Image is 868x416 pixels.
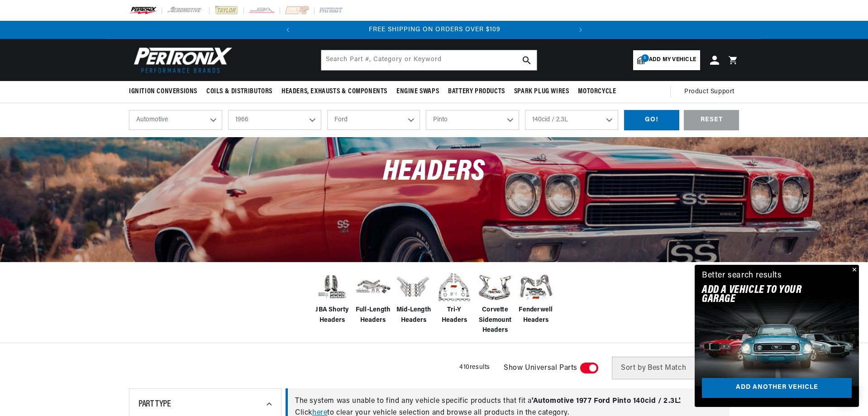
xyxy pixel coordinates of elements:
span: Tri-Y Headers [436,305,472,325]
a: Full-Length Headers Full-Length Headers [355,269,391,325]
span: Product Support [684,87,734,97]
a: Corvette Sidemount Headers Corvette Sidemount Headers [477,269,513,335]
span: Add my vehicle [649,56,696,64]
span: Mid-Length Headers [396,305,432,325]
div: Announcement [297,25,572,35]
summary: Spark Plug Wires [510,81,574,102]
a: Mid-Length Headers Mid-Length Headers [396,269,432,325]
span: Show Universal Parts [504,363,577,374]
img: Full-Length Headers [355,273,391,301]
img: Pertronix [129,44,233,76]
span: Corvette Sidemount Headers [477,305,513,335]
select: Model [426,110,519,130]
select: Make [327,110,420,130]
button: search button [517,50,537,70]
summary: Battery Products [444,81,510,102]
span: JBA Shorty Headers [314,305,350,325]
summary: Coils & Distributors [202,81,277,102]
span: Full-Length Headers [355,305,391,325]
span: Headers [383,158,485,187]
img: Corvette Sidemount Headers [477,269,513,305]
span: ' Automotive 1977 Ford Pinto 140cid / 2.3L '. [532,397,681,405]
img: Tri-Y Headers [436,269,472,305]
select: Year [228,110,321,130]
a: JBA Shorty Headers JBA Shorty Headers [314,269,350,325]
select: Ride Type [129,110,222,130]
h2: Add A VEHICLE to your garage [702,286,829,304]
summary: Product Support [684,81,739,103]
summary: Engine Swaps [392,81,444,102]
div: RESET [684,110,739,130]
span: Ignition Conversions [129,87,197,96]
a: 3Add my vehicle [633,50,700,70]
span: Motorcycle [578,87,616,96]
div: GO! [624,110,679,130]
span: Battery Products [448,87,505,96]
span: Engine Swaps [396,87,439,96]
button: Close [848,265,859,276]
img: Fenderwell Headers [518,269,554,305]
summary: Headers, Exhausts & Components [277,81,392,102]
span: 410 results [459,364,490,371]
div: 2 of 2 [297,25,572,35]
span: Part Type [138,400,171,409]
a: Tri-Y Headers Tri-Y Headers [436,269,472,325]
a: Add another vehicle [702,378,852,398]
span: Fenderwell Headers [518,305,554,325]
span: Headers, Exhausts & Components [281,87,387,96]
img: JBA Shorty Headers [314,272,350,302]
span: FREE SHIPPING ON ORDERS OVER $109 [369,26,501,33]
select: Sort by [612,357,730,379]
slideshow-component: Translation missing: en.sections.announcements.announcement_bar [106,21,762,39]
span: 3 [641,54,649,62]
button: Translation missing: en.sections.announcements.previous_announcement [279,21,297,39]
span: Sort by [621,364,646,372]
span: Spark Plug Wires [514,87,569,96]
summary: Motorcycle [573,81,620,102]
input: Search Part #, Category or Keyword [321,50,537,70]
span: Coils & Distributors [206,87,272,96]
a: Fenderwell Headers Fenderwell Headers [518,269,554,325]
div: Better search results [702,269,782,282]
button: Translation missing: en.sections.announcements.next_announcement [572,21,590,39]
summary: Ignition Conversions [129,81,202,102]
select: Engine [525,110,618,130]
img: Mid-Length Headers [396,269,432,305]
